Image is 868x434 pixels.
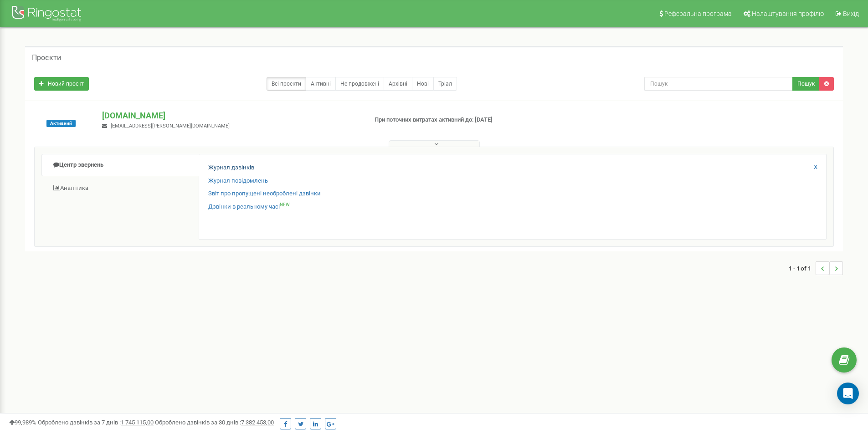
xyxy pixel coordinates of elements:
[412,77,434,91] a: Нові
[384,77,412,91] a: Архівні
[375,116,564,124] p: При поточних витратах активний до: [DATE]
[752,10,824,17] span: Налаштування профілю
[46,120,76,127] span: Активний
[433,77,457,91] a: Тріал
[789,261,816,275] span: 1 - 1 of 1
[9,419,36,426] span: 99,989%
[208,163,254,172] a: Журнал дзвінків
[41,154,199,176] a: Центр звернень
[843,10,859,17] span: Вихід
[306,77,336,91] a: Активні
[208,203,290,211] a: Дзвінки в реальному часіNEW
[241,419,274,426] u: 7 382 453,00
[792,77,820,91] button: Пошук
[208,189,321,198] a: Звіт про пропущені необроблені дзвінки
[34,77,89,91] a: Новий проєкт
[41,177,199,199] a: Аналiтика
[664,10,732,17] span: Реферальна програма
[102,110,360,122] p: [DOMAIN_NAME]
[155,419,274,426] span: Оброблено дзвінків за 30 днів :
[208,177,268,185] a: Журнал повідомлень
[32,54,61,62] h5: Проєкти
[121,419,154,426] u: 1 745 115,00
[789,252,843,284] nav: ...
[837,383,859,404] div: Open Intercom Messenger
[335,77,384,91] a: Не продовжені
[38,419,154,426] span: Оброблено дзвінків за 7 днів :
[280,202,290,207] sup: NEW
[644,77,793,91] input: Пошук
[111,123,230,129] span: [EMAIL_ADDRESS][PERSON_NAME][DOMAIN_NAME]
[814,163,817,172] a: X
[267,77,306,91] a: Всі проєкти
